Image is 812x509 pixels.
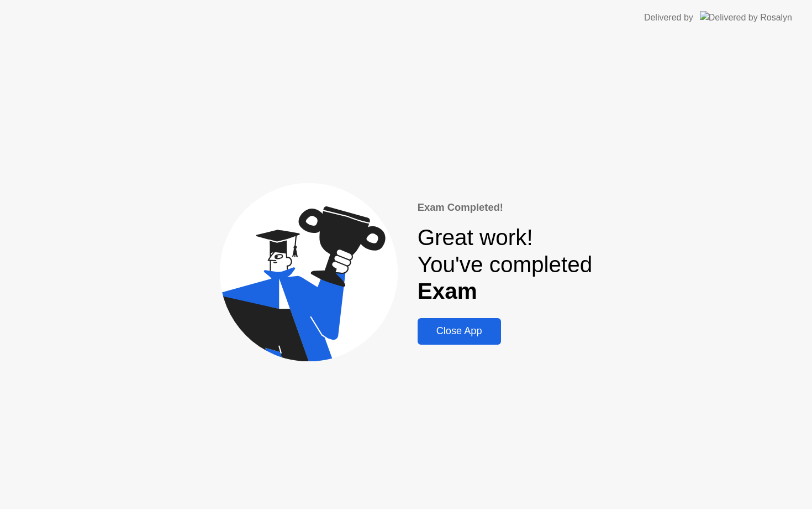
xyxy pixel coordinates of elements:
div: Close App [421,325,498,337]
b: Exam [418,278,477,304]
div: Great work! You've completed [418,224,593,305]
div: Exam Completed! [418,200,593,215]
button: Close App [418,318,501,345]
img: Delivered by Rosalyn [700,11,792,24]
div: Delivered by [644,11,693,24]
